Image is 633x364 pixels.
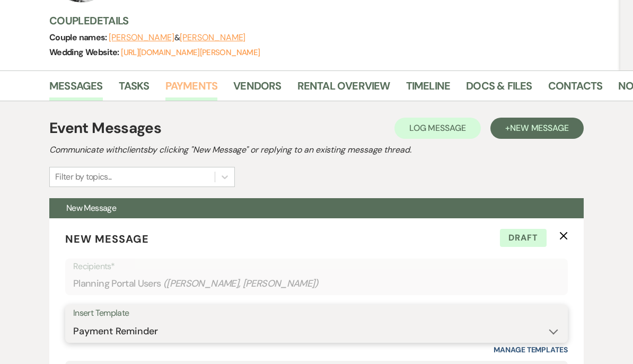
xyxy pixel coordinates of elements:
[180,34,245,42] button: [PERSON_NAME]
[490,118,584,139] button: +New Message
[119,78,150,101] a: Tasks
[548,78,603,101] a: Contacts
[49,78,103,101] a: Messages
[49,118,161,140] h1: Event Messages
[406,78,451,101] a: Timeline
[109,34,174,42] button: [PERSON_NAME]
[297,78,390,101] a: Rental Overview
[73,274,560,295] div: Planning Portal Users
[500,229,547,247] span: Draft
[65,233,149,246] span: New Message
[466,78,532,101] a: Docs & Files
[55,171,112,184] div: Filter by topics...
[73,260,560,274] p: Recipients*
[409,123,466,134] span: Log Message
[73,306,560,322] div: Insert Template
[494,345,568,355] a: Manage Templates
[49,47,121,58] span: Wedding Website:
[49,32,109,43] span: Couple names:
[394,118,481,139] button: Log Message
[66,203,116,214] span: New Message
[109,33,245,43] span: &
[165,78,218,101] a: Payments
[121,48,260,58] a: [URL][DOMAIN_NAME][PERSON_NAME]
[163,277,319,291] span: ( [PERSON_NAME], [PERSON_NAME] )
[510,123,569,134] span: New Message
[233,78,281,101] a: Vendors
[49,14,610,29] h3: Couple Details
[49,144,584,157] h2: Communicate with clients by clicking "New Message" or replying to an existing message thread.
